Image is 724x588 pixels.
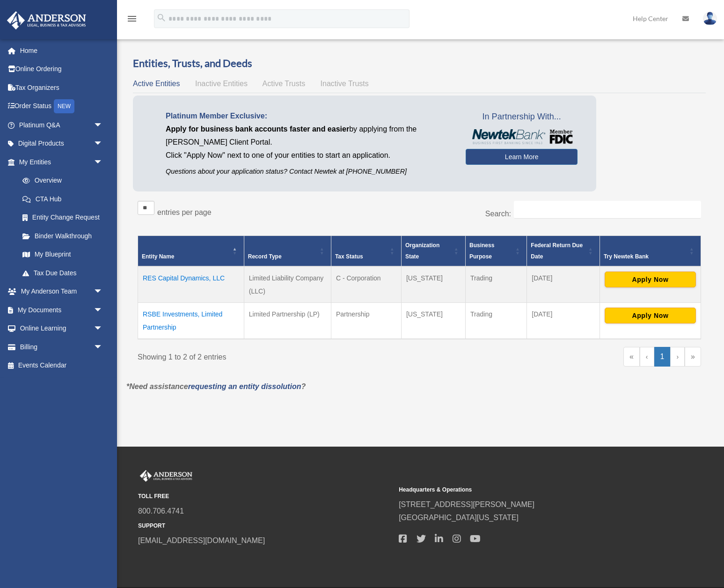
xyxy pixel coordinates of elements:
[94,134,112,154] span: arrow_drop_down
[94,338,112,357] span: arrow_drop_down
[244,266,331,303] td: Limited Liability Company (LLC)
[703,12,717,25] img: User Pic
[527,235,600,266] th: Federal Return Due Date: Activate to sort
[94,116,112,135] span: arrow_drop_down
[188,382,301,390] a: requesting an entity dissolution
[166,123,452,149] p: by applying from the [PERSON_NAME] Client Portal.
[94,301,112,320] span: arrow_drop_down
[166,149,452,162] p: Click "Apply Now" next to one of your entities to start an application.
[13,245,112,264] a: My Blueprint
[527,302,600,339] td: [DATE]
[126,16,138,24] a: menu
[399,514,519,522] a: [GEOGRAPHIC_DATA][US_STATE]
[138,470,194,482] img: Anderson Advisors Platinum Portal
[166,110,452,123] p: Platinum Member Exclusive:
[7,282,117,301] a: My Anderson Teamarrow_drop_down
[138,266,244,303] td: RES Capital Dynamics, LLC
[138,521,392,531] small: SUPPORT
[138,537,265,544] a: [EMAIL_ADDRESS][DOMAIN_NAME]
[670,347,685,367] a: Next
[7,319,117,338] a: Online Learningarrow_drop_down
[54,99,74,113] div: NEW
[13,190,112,208] a: CTA Hub
[604,251,687,262] div: Try Newtek Bank
[685,347,701,367] a: Last
[466,302,527,339] td: Trading
[7,97,117,116] a: Order StatusNEW
[195,80,248,88] span: Inactive Entities
[7,338,117,356] a: Billingarrow_drop_down
[13,227,112,245] a: Binder Walkthrough
[466,110,578,125] span: In Partnership With...
[244,302,331,339] td: Limited Partnership (LP)
[640,347,654,367] a: Previous
[605,272,696,287] button: Apply Now
[331,266,401,303] td: C - Corporation
[138,235,244,266] th: Entity Name: Activate to invert sorting
[321,80,369,88] span: Inactive Trusts
[142,253,174,260] span: Entity Name
[133,56,706,71] h3: Entities, Trusts, and Deeds
[13,264,112,282] a: Tax Due Dates
[248,253,282,260] span: Record Type
[138,302,244,339] td: RSBE Investments, Limited Partnership
[654,347,671,367] a: 1
[138,492,392,501] small: TOLL FREE
[335,253,363,260] span: Tax Status
[469,242,494,260] span: Business Purpose
[527,266,600,303] td: [DATE]
[263,80,306,88] span: Active Trusts
[133,80,180,88] span: Active Entities
[4,11,89,29] img: Anderson Advisors Platinum Portal
[466,235,527,266] th: Business Purpose: Activate to sort
[156,13,167,23] i: search
[166,166,452,177] p: Questions about your application status? Contact Newtek at [PHONE_NUMBER]
[401,302,465,339] td: [US_STATE]
[466,149,578,165] a: Learn More
[485,210,511,218] label: Search:
[7,116,117,134] a: Platinum Q&Aarrow_drop_down
[138,507,184,515] a: 800.706.4741
[466,266,527,303] td: Trading
[470,129,573,144] img: NewtekBankLogoSM.png
[157,208,212,216] label: entries per page
[13,208,112,227] a: Entity Change Request
[531,242,583,260] span: Federal Return Due Date
[399,485,653,495] small: Headquarters & Operations
[623,347,640,367] a: First
[401,266,465,303] td: [US_STATE]
[94,282,112,301] span: arrow_drop_down
[7,60,117,79] a: Online Ordering
[7,78,117,97] a: Tax Organizers
[331,235,401,266] th: Tax Status: Activate to sort
[399,500,534,508] a: [STREET_ADDRESS][PERSON_NAME]
[7,41,117,60] a: Home
[7,301,117,319] a: My Documentsarrow_drop_down
[401,235,465,266] th: Organization State: Activate to sort
[405,242,439,260] span: Organization State
[138,347,412,364] div: Showing 1 to 2 of 2 entries
[7,356,117,375] a: Events Calendar
[126,382,306,390] em: *Need assistance ?
[94,319,112,338] span: arrow_drop_down
[13,171,108,190] a: Overview
[600,235,701,266] th: Try Newtek Bank : Activate to sort
[244,235,331,266] th: Record Type: Activate to sort
[166,125,349,133] span: Apply for business bank accounts faster and easier
[7,153,112,171] a: My Entitiesarrow_drop_down
[7,134,117,153] a: Digital Productsarrow_drop_down
[94,153,112,172] span: arrow_drop_down
[605,308,696,323] button: Apply Now
[331,302,401,339] td: Partnership
[126,13,138,24] i: menu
